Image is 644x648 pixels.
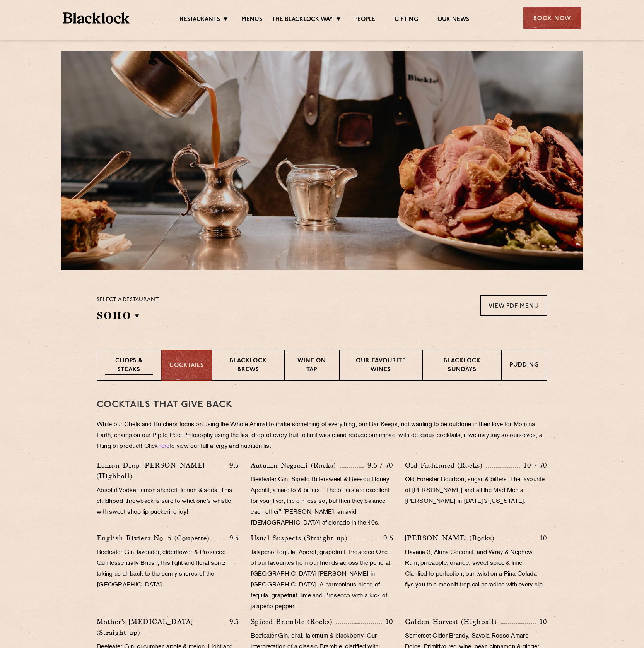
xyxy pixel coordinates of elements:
[523,7,581,29] div: Book Now
[97,616,225,638] p: Mother’s [MEDICAL_DATA] (Straight up)
[520,460,547,470] p: 10 / 70
[251,475,393,529] p: Beefeater Gin, Sipello Bittersweet & Beesou Honey Aperitif, amaretto & bitters. “The bitters are ...
[180,16,220,24] a: Restaurants
[405,547,547,591] p: Havana 3, Aluna Coconut, and Wray & Nephew Rum, pineapple, orange, sweet spice & lime. Clarified ...
[97,460,225,482] p: Lemon Drop [PERSON_NAME] (Highball)
[405,475,547,507] p: Old Forester Bourbon, sugar & bitters. The favourite of [PERSON_NAME] and all the Mad Men at [PER...
[97,309,139,326] h2: SOHO
[97,485,239,518] p: Absolut Vodka, lemon sherbet, lemon & soda. This childhood-throwback is sure to whet one’s whistl...
[97,295,159,305] p: Select a restaurant
[347,357,415,375] p: Our favourite wines
[480,295,547,316] a: View PDF Menu
[97,420,547,452] p: While our Chefs and Butchers focus on using the Whole Animal to make something of everything, our...
[430,357,494,375] p: Blacklock Sundays
[354,16,375,24] a: People
[395,16,418,24] a: Gifting
[158,444,170,449] a: here
[437,16,470,24] a: Our News
[405,533,498,543] p: [PERSON_NAME] (Rocks)
[225,617,239,627] p: 9.5
[536,617,547,627] p: 10
[379,533,393,543] p: 9.5
[169,362,204,370] p: Cocktails
[251,460,340,471] p: Autumn Negroni (Rocks)
[97,400,547,410] h3: Cocktails That Give Back
[97,547,239,591] p: Beefeater Gin, lavender, elderflower & Prosecco. Quintessentially British, this light and floral ...
[251,616,336,627] p: Spiced Bramble (Rocks)
[272,16,333,24] a: The Blacklock Way
[105,357,153,375] p: Chops & Steaks
[364,460,393,470] p: 9.5 / 70
[251,547,393,612] p: Jalapeño Tequila, Aperol, grapefruit, Prosecco One of our favourites from our friends across the ...
[63,12,130,24] img: BL_Textured_Logo-footer-cropped.svg
[241,16,262,24] a: Menus
[293,357,331,375] p: Wine on Tap
[536,533,547,543] p: 10
[405,616,501,627] p: Golden Harvest (Highball)
[97,533,213,543] p: English Riviera No. 5 (Coupette)
[220,357,277,375] p: Blacklock Brews
[225,460,239,470] p: 9.5
[225,533,239,543] p: 9.5
[382,617,393,627] p: 10
[405,460,486,471] p: Old Fashioned (Rocks)
[251,533,351,543] p: Usual Suspects (Straight up)
[510,361,539,371] p: Pudding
